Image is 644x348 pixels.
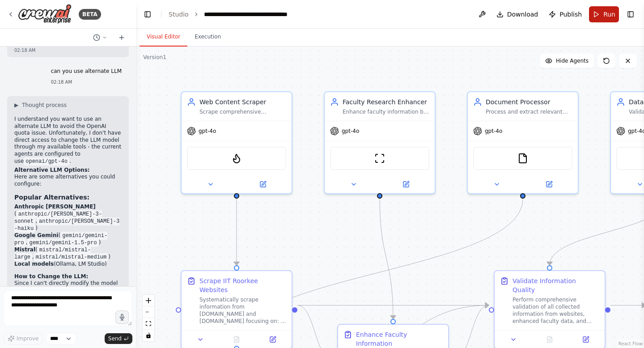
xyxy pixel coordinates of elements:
[556,57,589,64] span: Hide Agents
[381,179,431,190] button: Open in side panel
[181,91,292,194] div: Web Content ScraperScrape comprehensive information from IIT Roorkee websites ([DOMAIN_NAME] and ...
[14,232,59,238] strong: Google Gemini
[374,153,385,164] img: ScrapeWebsiteTool
[356,330,443,348] div: Enhance Faculty Information
[14,261,54,267] strong: Local models
[143,330,154,341] button: toggle interactivity
[14,280,122,294] p: Since I can't directly modify the model settings, you have a few options:
[27,239,98,247] code: gemini/gemini-1.5-pro
[22,102,67,109] span: Thought process
[14,204,96,210] strong: Anthropic [PERSON_NAME]
[218,334,256,345] button: No output available
[486,108,572,115] div: Process and extract relevant information from PDF and Word documents related to admission forms, ...
[14,210,102,225] code: anthropic/[PERSON_NAME]-3-sonnet
[17,335,38,342] span: Improve
[79,9,101,20] div: BETA
[14,102,18,109] span: ▶
[14,232,122,246] li: ( , )
[14,246,35,253] strong: Mistral
[232,199,241,265] g: Edge from 19a2b230-39f3-404a-a2df-25f1a920d30f to 8a16c6c4-b2d8-44be-b1f8-7eba976226bb
[114,32,129,43] button: Start a new chat
[531,334,569,345] button: No output available
[14,273,88,280] strong: How to Change the LLM:
[507,10,538,19] span: Download
[143,306,154,318] button: zoom out
[24,157,69,166] code: openai/gpt-4o
[89,32,111,43] button: Switch to previous chat
[51,79,122,85] div: 02:18 AM
[199,98,286,106] div: Web Content Scraper
[143,295,154,341] div: React Flow controls
[603,10,615,19] span: Run
[105,333,132,344] button: Send
[14,232,107,247] code: gemini/gemini-pro
[199,296,286,325] div: Systematically scrape information from [DOMAIN_NAME] and [DOMAIN_NAME] focusing on: 1) Academic C...
[14,116,122,165] p: I understand you want to use an alternate LLM to avoid the OpenAI quota issue. Unfortunately, I d...
[232,199,527,346] g: Edge from 11df8081-89e9-41e1-ad55-3298cfacbdd4 to 164f6443-32b4-442e-acf7-19315fd77173
[14,47,122,54] div: 02:18 AM
[14,246,122,261] li: ( , )
[486,98,572,106] div: Document Processor
[4,333,42,344] button: Improve
[14,102,67,109] button: ▶Thought process
[14,217,119,233] code: anthropic/[PERSON_NAME]-3-haiku
[14,204,122,232] li: ( , )
[324,91,436,194] div: Faculty Research EnhancerEnhance faculty information by researching academic publications and pro...
[589,6,619,22] button: Run
[14,246,91,261] code: mistral/mistral-large
[14,194,89,201] strong: Popular Alternatives:
[14,261,122,268] li: (Ollama, LM Studio)
[570,334,601,345] button: Open in side panel
[545,6,585,22] button: Publish
[297,301,489,310] g: Edge from 8a16c6c4-b2d8-44be-b1f8-7eba976226bb to 0344fc9e-9e61-4bd2-8fa2-d101c6fddfe3
[343,108,429,115] div: Enhance faculty information by researching academic publications and professional profiles to pro...
[14,174,122,187] p: Here are some alternatives you could configure:
[187,28,228,47] button: Execution
[141,8,154,21] button: Hide left sidebar
[559,10,582,19] span: Publish
[34,253,108,261] code: mistral/mistral-medium
[624,8,637,21] button: Show right sidebar
[343,98,429,106] div: Faculty Research Enhancer
[485,127,502,135] span: gpt-4o
[199,276,286,294] div: Scrape IIT Roorkee Websites
[493,6,542,22] button: Download
[375,199,398,319] g: Edge from e4534baf-be59-454a-984d-5580ee149bc2 to 5627ba01-b41e-48f1-bbc9-743f5ffac4f9
[115,310,129,324] button: Click to speak your automation idea
[169,11,189,18] a: Studio
[18,4,72,24] img: Logo
[513,296,599,325] div: Perform comprehensive validation of all collected information from websites, enhanced faculty dat...
[199,127,216,135] span: gpt-4o
[524,179,574,190] button: Open in side panel
[517,153,528,164] img: FileReadTool
[237,179,288,190] button: Open in side panel
[169,10,305,19] nav: breadcrumb
[540,54,594,68] button: Hide Agents
[14,167,90,173] strong: Alternative LLM Options:
[108,335,122,342] span: Send
[342,127,359,135] span: gpt-4o
[467,91,579,194] div: Document ProcessorProcess and extract relevant information from PDF and Word documents related to...
[143,318,154,330] button: fit view
[143,295,154,306] button: zoom in
[140,28,187,47] button: Visual Editor
[257,334,288,345] button: Open in side panel
[51,68,122,75] p: can you use alternate LLM
[199,108,286,115] div: Scrape comprehensive information from IIT Roorkee websites ([DOMAIN_NAME] and [DOMAIN_NAME]) incl...
[513,276,599,294] div: Validate Information Quality
[231,153,242,164] img: FirecrawlScrapeWebsiteTool
[619,341,643,346] a: React Flow attribution
[143,54,166,61] div: Version 1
